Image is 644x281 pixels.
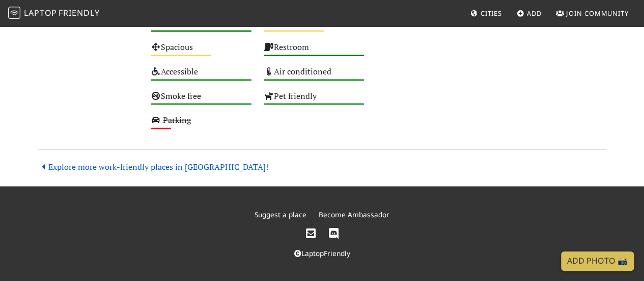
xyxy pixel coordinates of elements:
div: Air conditioned [258,64,371,89]
div: Restroom [258,40,371,64]
span: Join Community [566,9,629,18]
a: LaptopFriendly [294,248,350,258]
div: Outdoor area [258,15,371,40]
img: LaptopFriendly [8,7,20,19]
span: Friendly [59,7,99,18]
a: Suggest a place [255,210,306,219]
div: Accessible [145,64,258,89]
a: Add [513,4,546,22]
a: LaptopFriendly LaptopFriendly [8,5,100,22]
a: Explore more work-friendly places in [GEOGRAPHIC_DATA]! [38,161,268,172]
span: Laptop [24,7,57,18]
a: Become Ambassador [319,210,389,219]
div: Spacious [145,40,258,64]
s: Parking [163,114,191,125]
div: Smoke free [145,89,258,113]
div: Pet friendly [258,89,371,113]
span: Cities [481,9,502,18]
a: Cities [466,4,506,22]
a: Join Community [552,4,633,22]
h2: Space [38,17,139,28]
span: Add [527,9,542,18]
div: Natural light [145,15,258,40]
